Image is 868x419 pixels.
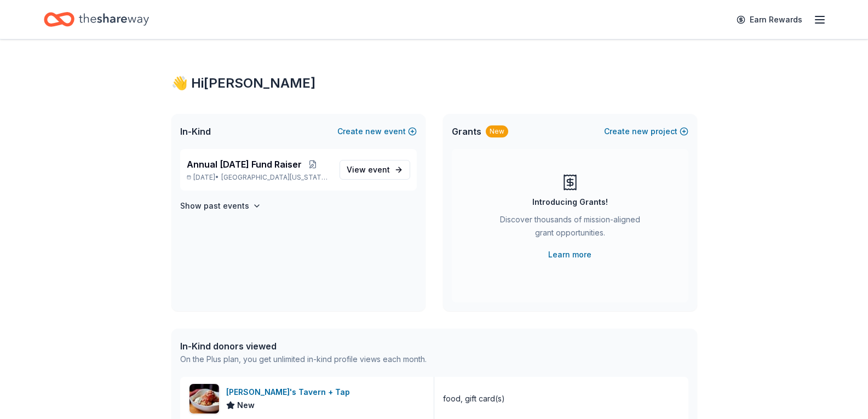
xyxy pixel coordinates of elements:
[180,125,211,138] span: In-Kind
[180,199,249,213] h4: Show past events
[496,213,645,244] div: Discover thousands of mission-aligned grant opportunities.
[340,160,410,180] a: View event
[180,340,427,353] div: In-Kind donors viewed
[171,74,697,92] div: 👋 Hi [PERSON_NAME]
[365,125,382,138] span: new
[180,353,427,366] div: On the Plus plan, you get unlimited in-kind profile views each month.
[337,125,417,138] button: Createnewevent
[730,10,809,30] a: Earn Rewards
[187,173,331,182] p: [DATE] •
[452,125,481,138] span: Grants
[226,386,354,399] div: [PERSON_NAME]'s Tavern + Tap
[180,199,261,213] button: Show past events
[189,384,219,414] img: Image for Tommy's Tavern + Tap
[187,158,302,171] span: Annual [DATE] Fund Raiser
[237,399,255,412] span: New
[221,173,330,182] span: [GEOGRAPHIC_DATA][US_STATE], [GEOGRAPHIC_DATA]
[486,125,508,137] div: New
[44,7,149,32] a: Home
[368,165,390,174] span: event
[632,125,648,138] span: new
[347,163,390,176] span: View
[532,196,608,209] div: Introducing Grants!
[548,248,591,261] a: Learn more
[604,125,688,138] button: Createnewproject
[443,392,505,405] div: food, gift card(s)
